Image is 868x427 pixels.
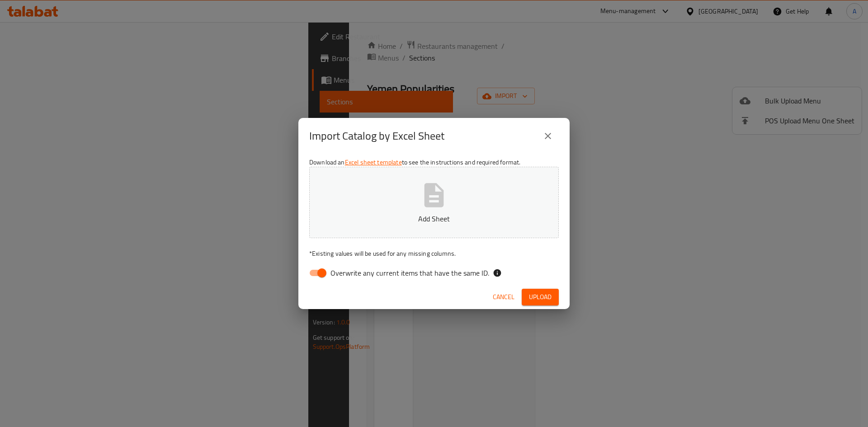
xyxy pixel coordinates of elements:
span: Cancel [493,291,514,303]
button: Upload [522,289,559,305]
h2: Import Catalog by Excel Sheet [309,129,444,143]
button: close [537,125,559,147]
svg: If the overwrite option isn't selected, then the items that match an existing ID will be ignored ... [493,268,502,277]
div: Download an to see the instructions and required format. [298,154,570,285]
span: Overwrite any current items that have the same ID. [330,267,489,278]
span: Upload [529,291,552,303]
button: Add Sheet [309,167,559,238]
a: Excel sheet template [345,156,402,168]
button: Cancel [489,289,518,305]
p: Add Sheet [323,213,545,224]
p: Existing values will be used for any missing columns. [309,249,559,258]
